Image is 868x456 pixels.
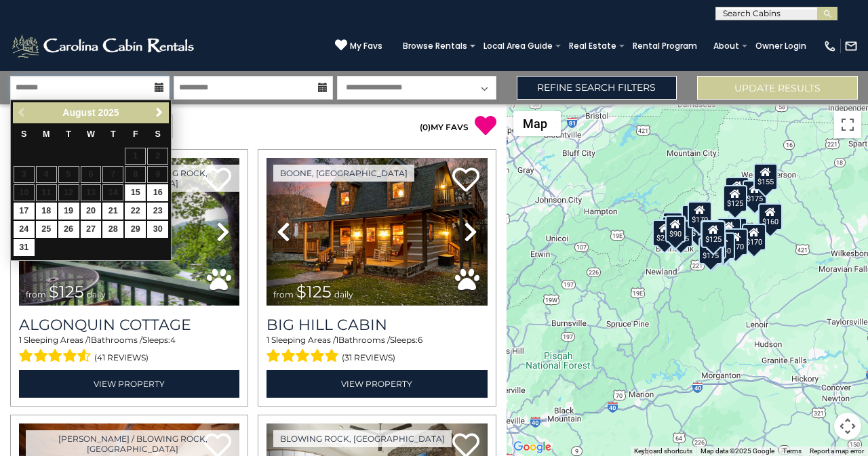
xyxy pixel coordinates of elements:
[834,413,861,440] button: Map camera controls
[717,217,741,245] div: $170
[19,370,239,398] a: View Property
[336,335,338,345] span: 1
[87,129,95,139] span: Wednesday
[26,289,46,299] span: from
[273,430,452,447] a: Blowing Rock, [GEOGRAPHIC_DATA]
[88,335,91,345] span: 1
[49,282,84,302] span: $125
[723,185,747,212] div: $125
[452,166,479,195] a: Add to favorites
[267,316,487,334] a: Big Hill Cabin
[422,122,428,132] span: 0
[66,129,71,139] span: Tuesday
[350,40,382,52] span: My Favs
[396,37,474,56] a: Browse Rentals
[102,203,123,220] a: 21
[783,447,802,455] a: Terms
[19,334,239,367] div: Sleeping Areas / Bathrooms / Sleeps:
[513,111,561,136] button: Change map style
[669,220,694,247] div: $125
[834,111,861,138] button: Toggle fullscreen view
[267,370,487,398] a: View Property
[36,221,57,238] a: 25
[58,203,79,220] a: 19
[267,335,269,345] span: 1
[58,221,79,238] a: 26
[62,107,95,118] span: August
[420,122,431,132] span: ( )
[342,349,395,367] span: (31 reviews)
[19,335,22,345] span: 1
[335,39,382,53] a: My Favs
[634,447,692,456] button: Keyboard shortcuts
[334,289,353,299] span: daily
[36,203,57,220] a: 18
[10,33,198,60] img: White-1-2.png
[701,221,726,248] div: $125
[523,117,547,131] span: Map
[125,203,146,220] a: 22
[749,37,813,56] a: Owner Login
[810,447,864,455] a: Report a map error
[823,39,837,53] img: phone-regular-white.png
[125,221,146,238] a: 29
[701,447,774,455] span: Map data ©2025 Google
[81,221,102,238] a: 27
[111,129,116,139] span: Thursday
[147,184,168,201] a: 16
[296,282,332,302] span: $125
[688,201,713,228] div: $170
[94,349,149,367] span: (41 reviews)
[707,37,746,56] a: About
[701,220,725,247] div: $140
[724,228,749,255] div: $170
[273,289,294,299] span: from
[102,221,123,238] a: 28
[170,335,176,345] span: 4
[273,165,414,182] a: Boone, [GEOGRAPHIC_DATA]
[758,203,783,230] div: $160
[753,163,778,190] div: $155
[510,438,555,456] a: Open this area in Google Maps (opens a new window)
[14,203,35,220] a: 17
[743,180,767,207] div: $175
[653,219,677,246] div: $215
[420,122,469,132] a: (0)MY FAVS
[666,215,686,242] div: $90
[510,438,555,456] img: Google
[626,37,704,56] a: Rental Program
[663,211,683,239] div: $85
[699,236,724,264] div: $175
[844,39,858,53] img: mail-regular-white.png
[98,107,119,118] span: 2025
[21,129,26,139] span: Sunday
[125,184,146,201] a: 15
[155,129,161,139] span: Saturday
[267,158,487,306] img: thumbnail_163280488.jpeg
[147,203,168,220] a: 23
[725,177,749,204] div: $170
[87,289,106,299] span: daily
[700,237,724,264] div: $155
[267,334,487,367] div: Sleeping Areas / Bathrooms / Sleeps:
[43,129,50,139] span: Monday
[151,104,167,121] a: Next
[147,221,168,238] a: 30
[517,76,677,100] a: Refine Search Filters
[743,223,767,250] div: $170
[14,239,35,256] a: 31
[81,203,102,220] a: 20
[154,107,165,118] span: Next
[19,316,239,334] a: Algonquin Cottage
[418,335,422,345] span: 6
[477,37,559,56] a: Local Area Guide
[14,221,35,238] a: 24
[562,37,623,56] a: Real Estate
[697,76,858,100] button: Update Results
[133,129,138,139] span: Friday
